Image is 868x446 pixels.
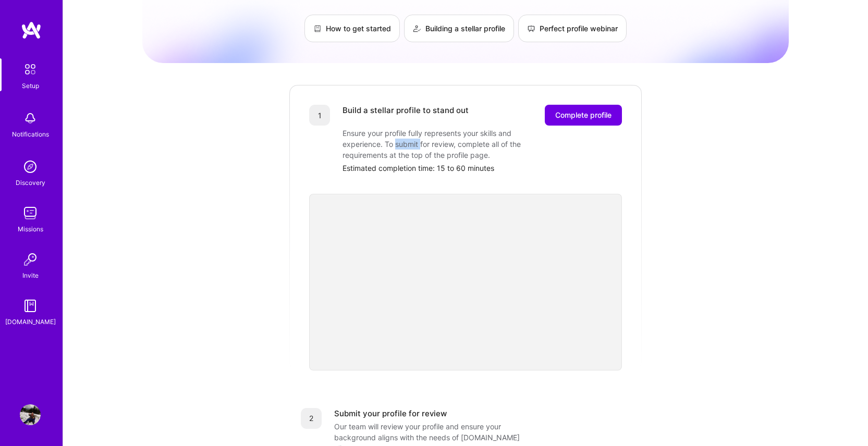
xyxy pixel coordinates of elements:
[555,110,612,120] span: Complete profile
[545,105,622,126] button: Complete profile
[19,58,41,80] img: setup
[304,15,400,42] a: How to get started
[16,177,45,188] div: Discovery
[343,163,622,174] div: Estimated completion time: 15 to 60 minutes
[20,249,41,270] img: Invite
[21,21,42,40] img: logo
[20,295,41,316] img: guide book
[309,194,622,370] iframe: video
[22,270,39,281] div: Invite
[527,24,535,33] img: Perfect profile webinar
[20,108,41,129] img: bell
[404,15,514,42] a: Building a stellar profile
[22,80,39,91] div: Setup
[20,203,41,224] img: teamwork
[12,129,49,140] div: Notifications
[313,24,322,33] img: How to get started
[20,404,41,425] img: User Avatar
[413,24,421,33] img: Building a stellar profile
[18,224,43,234] div: Missions
[343,128,551,160] div: Ensure your profile fully represents your skills and experience. To submit for review, complete a...
[20,156,41,177] img: discovery
[343,105,469,126] div: Build a stellar profile to stand out
[301,408,322,429] div: 2
[518,15,627,42] a: Perfect profile webinar
[5,316,56,327] div: [DOMAIN_NAME]
[17,404,43,425] a: User Avatar
[309,105,330,126] div: 1
[334,408,447,419] div: Submit your profile for review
